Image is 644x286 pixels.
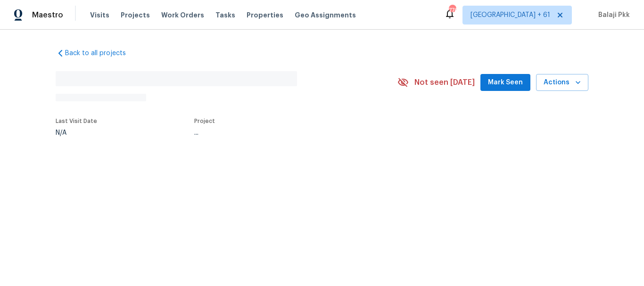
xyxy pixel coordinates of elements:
[449,6,455,15] div: 776
[544,77,581,89] span: Actions
[295,10,356,20] span: Geo Assignments
[56,49,146,58] a: Back to all projects
[414,78,475,87] span: Not seen [DATE]
[215,12,235,18] span: Tasks
[56,130,97,136] div: N/A
[56,118,97,124] span: Last Visit Date
[194,118,215,124] span: Project
[90,10,109,20] span: Visits
[247,10,283,20] span: Properties
[32,10,63,20] span: Maestro
[594,10,630,20] span: Balaji Pkk
[161,10,204,20] span: Work Orders
[471,10,550,20] span: [GEOGRAPHIC_DATA] + 61
[121,10,150,20] span: Projects
[536,74,588,91] button: Actions
[480,74,530,91] button: Mark Seen
[194,130,375,136] div: ...
[488,77,523,89] span: Mark Seen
